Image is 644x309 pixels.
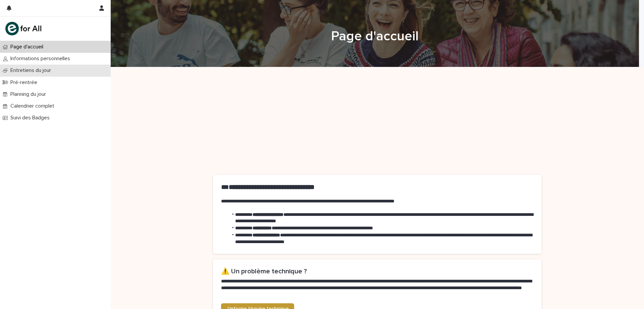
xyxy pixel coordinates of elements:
p: Page d'accueil [8,44,49,50]
p: Informations personnelles [8,55,75,62]
h1: Page d'accueil [211,28,539,44]
p: Suivi des Badges [8,115,55,121]
p: Planning du jour [8,91,51,98]
p: Calendrier complet [8,103,60,109]
p: Pré-rentrée [8,79,43,86]
img: mHINNnv7SNCQZijbaqql [5,22,41,35]
p: Entretiens du jour [8,67,56,74]
h2: ⚠️ Un problème technique ? [221,267,534,275]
